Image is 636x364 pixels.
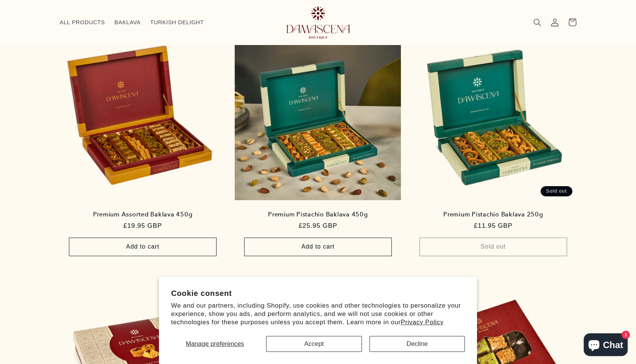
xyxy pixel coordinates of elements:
[529,14,546,31] summary: Search
[68,211,218,218] a: Premium Assorted Baklava 450g
[273,3,363,42] a: Damascena Boutique
[55,14,110,31] a: ALL PRODUCTS
[401,319,444,326] a: Privacy Policy
[287,6,349,39] img: Damascena Boutique
[145,14,209,31] a: TURKISH DELIGHT
[171,289,465,298] h2: Cookie consent
[69,238,217,256] button: Add to cart
[419,238,567,256] button: Sold out
[581,333,630,358] inbox-online-store-chat: Shopify online store chat
[171,336,259,352] button: Manage preferences
[114,19,140,26] span: BAKLAVA
[150,19,204,26] span: TURKISH DELIGHT
[110,14,145,31] a: BAKLAVA
[418,211,568,218] a: Premium Pistachio Baklava 250g
[171,302,465,326] p: We and our partners, including Shopify, use cookies and other technologies to personalize your ex...
[60,19,105,26] span: ALL PRODUCTS
[186,340,244,347] span: Manage preferences
[266,336,362,352] button: Accept
[243,211,393,218] a: Premium Pistachio Baklava 450g
[244,238,392,256] button: Add to cart
[369,336,465,352] button: Decline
